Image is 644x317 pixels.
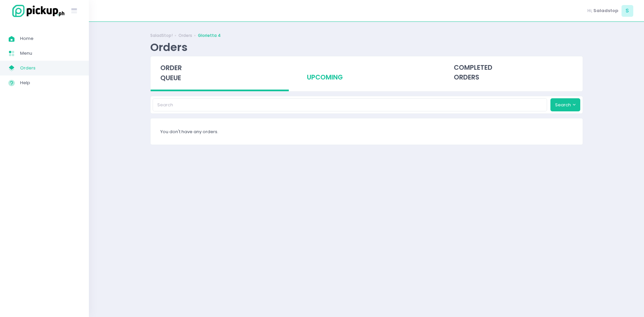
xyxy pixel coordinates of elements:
div: upcoming [297,56,436,89]
a: Orders [178,33,192,39]
span: Orders [20,64,80,72]
span: Saladstop [593,7,618,14]
a: SaladStop! [150,33,173,39]
span: S [622,5,633,17]
img: logo [8,4,65,18]
span: Hi, [587,7,592,14]
a: Glorietta 4 [198,33,221,39]
button: Search [550,98,581,111]
input: Search [153,98,547,111]
span: Menu [20,49,80,58]
span: Help [20,78,80,87]
span: order queue [160,63,182,83]
div: Orders [150,41,187,54]
div: completed orders [444,56,583,89]
span: Home [20,34,80,43]
div: You don't have any orders. [151,118,583,145]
